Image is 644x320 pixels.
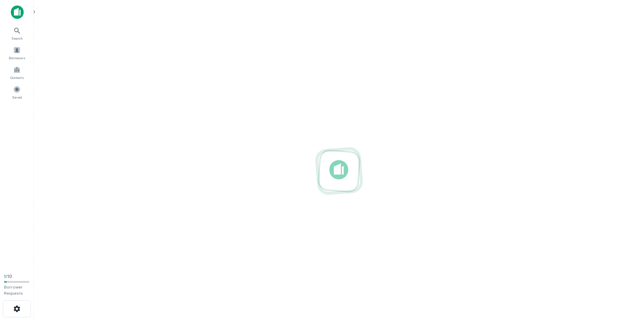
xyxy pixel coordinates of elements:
span: Contacts [10,75,24,80]
span: Saved [12,94,22,100]
a: Saved [2,83,32,101]
span: Search [11,36,23,41]
img: capitalize-icon.png [11,5,24,19]
a: Search [2,24,32,42]
span: 1 / 10 [4,274,12,279]
a: Borrowers [2,44,32,62]
a: Contacts [2,63,32,82]
span: Borrowers [9,55,25,61]
span: Borrower Requests [4,285,23,296]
